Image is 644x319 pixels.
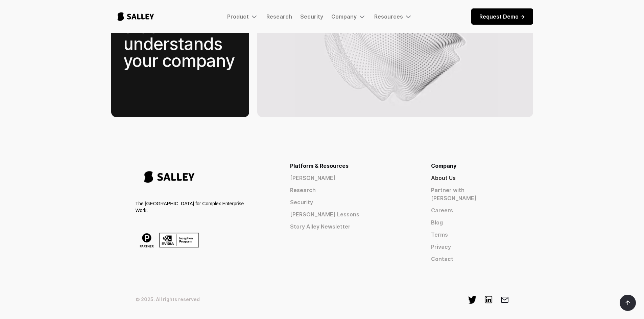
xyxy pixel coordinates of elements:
div: Product [227,12,258,21]
a: home [111,5,160,28]
a: Privacy [431,243,509,251]
a: Terms [431,231,509,239]
a: Security [290,198,407,206]
div: The [GEOGRAPHIC_DATA] for Complex Enterprise Work. [136,200,246,214]
div: Company [331,13,357,20]
a: Research [290,186,407,194]
a: Research [266,13,292,20]
div: Platform & Resources [290,162,407,170]
a: Careers [431,206,509,214]
a: [PERSON_NAME] Lessons [290,210,407,218]
div: Company [431,162,509,170]
a: Blog [431,218,509,227]
div: Resources [374,13,403,20]
a: About Us [431,174,509,182]
div: Company [331,12,366,21]
div: Resources [374,12,412,21]
a: Request Demo -> [471,8,533,25]
a: Security [300,13,323,20]
div: Product [227,13,249,20]
a: [PERSON_NAME] [290,174,407,182]
a: Story Alley Newsletter [290,222,407,231]
div: © 2025. All rights reserved [136,296,200,303]
a: Contact [431,255,509,263]
a: Partner with [PERSON_NAME] [431,186,509,202]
